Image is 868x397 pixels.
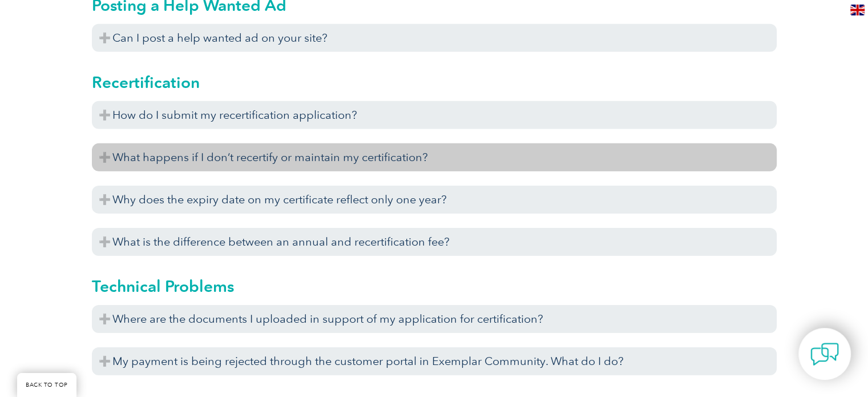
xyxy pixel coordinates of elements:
h3: How do I submit my recertification application? [92,101,777,129]
a: BACK TO TOP [17,373,76,397]
h3: What is the difference between an annual and recertification fee? [92,228,777,256]
h3: Can I post a help wanted ad on your site? [92,24,777,52]
h3: My payment is being rejected through the customer portal in Exemplar Community. What do I do? [92,347,777,375]
h3: What happens if I don’t recertify or maintain my certification? [92,143,777,171]
h2: Technical Problems [92,277,777,295]
img: contact-chat.png [810,340,839,368]
h3: Why does the expiry date on my certificate reflect only one year? [92,186,777,214]
h3: Where are the documents I uploaded in support of my application for certification? [92,305,777,333]
img: en [850,5,865,15]
h2: Recertification [92,73,777,91]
